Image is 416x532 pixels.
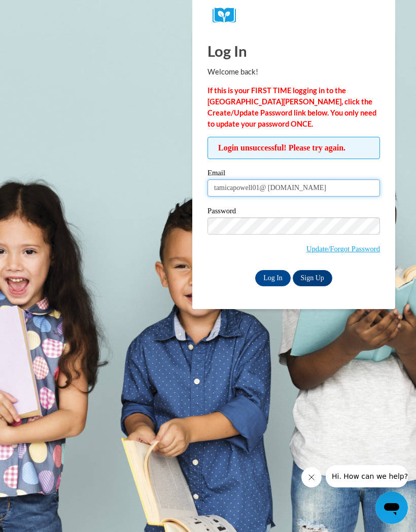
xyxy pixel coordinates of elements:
[301,467,322,487] iframe: Close message
[326,465,408,487] iframe: Message from company
[375,491,408,524] iframe: Button to launch messaging window
[213,8,375,23] a: COX Campus
[293,270,332,286] a: Sign Up
[207,207,380,217] label: Password
[213,8,243,23] img: Logo brand
[207,137,380,159] span: Login unsuccessful! Please try again.
[207,86,376,128] strong: If this is your FIRST TIME logging in to the [GEOGRAPHIC_DATA][PERSON_NAME], click the Create/Upd...
[207,41,380,61] h1: Log In
[207,169,380,179] label: Email
[306,245,380,253] a: Update/Forgot Password
[207,66,380,78] p: Welcome back!
[255,270,291,286] input: Log In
